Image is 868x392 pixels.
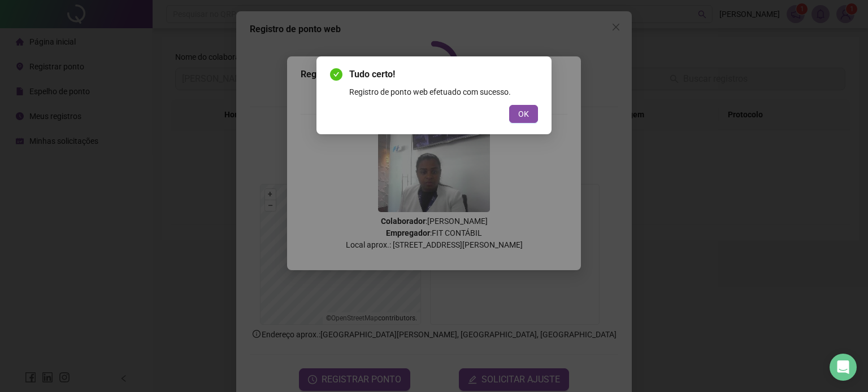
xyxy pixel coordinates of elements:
span: OK [518,108,529,120]
span: check-circle [330,68,342,81]
span: Tudo certo! [349,68,538,81]
button: OK [509,105,538,123]
div: Registro de ponto web efetuado com sucesso. [349,86,538,98]
div: Open Intercom Messenger [830,354,857,381]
